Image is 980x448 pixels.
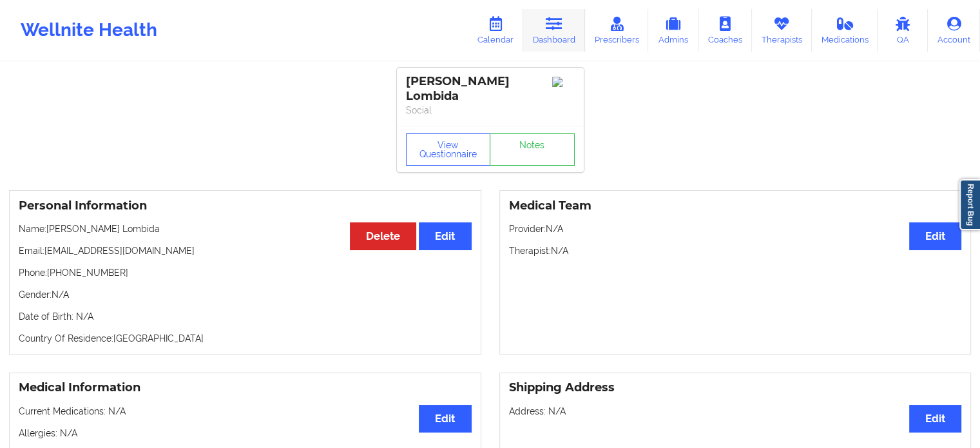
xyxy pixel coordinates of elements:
[19,332,472,345] p: Country Of Residence: [GEOGRAPHIC_DATA]
[406,133,491,166] button: View Questionnaire
[468,9,523,52] a: Calendar
[19,380,472,395] h3: Medical Information
[19,222,472,235] p: Name: [PERSON_NAME] Lombida
[509,222,962,235] p: Provider: N/A
[406,104,575,117] p: Social
[490,133,575,166] a: Notes
[419,405,471,433] button: Edit
[585,9,649,52] a: Prescribers
[509,380,962,395] h3: Shipping Address
[509,244,962,257] p: Therapist: N/A
[509,405,962,418] p: Address: N/A
[648,9,698,52] a: Admins
[909,405,961,433] button: Edit
[698,9,752,52] a: Coaches
[19,405,472,418] p: Current Medications: N/A
[928,9,980,52] a: Account
[19,288,472,301] p: Gender: N/A
[909,222,961,250] button: Edit
[509,199,962,213] h3: Medical Team
[350,222,416,250] button: Delete
[959,179,980,230] a: Report Bug
[812,9,878,52] a: Medications
[19,266,472,279] p: Phone: [PHONE_NUMBER]
[19,310,472,323] p: Date of Birth: N/A
[19,244,472,257] p: Email: [EMAIL_ADDRESS][DOMAIN_NAME]
[552,77,575,87] img: Image%2Fplaceholer-image.png
[523,9,585,52] a: Dashboard
[878,9,928,52] a: QA
[419,222,471,250] button: Edit
[752,9,812,52] a: Therapists
[19,199,472,213] h3: Personal Information
[406,74,575,104] div: [PERSON_NAME] Lombida
[19,427,472,440] p: Allergies: N/A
